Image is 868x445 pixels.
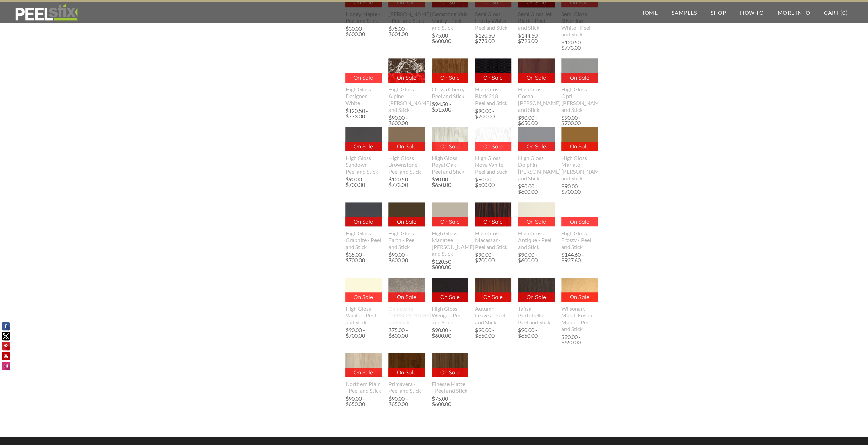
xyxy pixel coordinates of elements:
div: High Gloss Black 218 - Peel and Stick [475,86,511,106]
p: On Sale [561,217,598,226]
p: On Sale [345,73,382,83]
div: $90.00 - $700.00 [345,327,382,338]
p: On Sale [518,73,555,83]
img: s832171791223022656_p656_i1_w307.jpeg [431,58,468,83]
div: Semi Gloss Silverline White - Peel and Stick [561,11,598,38]
div: $90.00 - $600.00 [432,327,468,338]
img: s832171791223022656_p967_i1_w2048.jpeg [345,202,382,226]
div: $90.00 - $650.00 [475,327,511,338]
a: On Sale High Gloss Dolphin [PERSON_NAME] and Stick [518,127,555,181]
img: s832171791223022656_p578_i1_w400.jpeg [475,278,511,302]
img: s832171791223022656_p977_i1_w2048.jpeg [561,202,598,226]
div: $120.50 - $773.00 [561,40,598,50]
div: High Gloss Macassar - Peel and Stick [475,230,511,250]
span: 0 [842,9,845,16]
div: High Gloss Cocoa [PERSON_NAME] and Stick [518,86,555,113]
div: $90.00 - $650.00 [518,115,555,126]
p: On Sale [475,73,511,83]
img: s832171791223022656_p787_i1_w640.jpeg [561,47,598,94]
div: $30.00 - $600.00 [345,26,382,37]
a: On Sale High Gloss Alpine [PERSON_NAME] and Stick [388,58,425,113]
a: On Sale Autumn Leaves - Peel and Stick [475,278,511,325]
div: $90.00 - $600.00 [388,115,425,126]
div: $90.00 - $650.00 [518,327,555,338]
img: s832171791223022656_p961_i1_w5969.jpeg [518,127,555,151]
img: s832171791223022656_p1006_i1_w2048.jpeg [432,353,468,377]
div: $90.00 - $650.00 [561,334,598,345]
a: On Sale High Gloss Macassar - Peel and Stick [475,202,511,250]
img: s832171791223022656_p502_i1_w400.jpeg [432,278,468,302]
div: High Gloss Nova White - Peel and Stick [475,154,511,175]
p: On Sale [432,142,468,151]
a: On Sale High Gloss Black 218 - Peel and Stick [475,58,511,106]
div: $90.00 - $600.00 [518,183,555,194]
a: On Sale High Gloss Graphite - Peel and Stick [345,202,382,250]
a: On Sale Orissa Cherry - Peel and Stick [432,58,468,99]
p: On Sale [561,292,598,302]
a: Shop [704,2,733,23]
img: s832171791223022656_p640_i1_w307.jpeg [388,58,425,83]
img: s832171791223022656_p857_i1_w2048.jpeg [345,353,382,377]
a: Samples [665,2,704,23]
a: On Sale High Gloss Nova White - Peel and Stick [475,127,511,175]
p: On Sale [432,217,468,226]
div: $90.00 - $700.00 [475,108,511,119]
div: Finesse Matte - Peel and Stick [432,381,468,394]
p: On Sale [388,292,425,302]
div: $90.00 - $600.00 [388,252,425,263]
div: Autumn Leaves - Peel and Stick [475,305,511,326]
a: How To [733,2,771,23]
div: $144.60 - $723.00 [518,33,555,44]
a: On Sale High Gloss Vanilla - Peel and Stick [345,278,382,325]
div: $90.00 - $600.00 [518,252,555,263]
img: s832171791223022656_p973_i1_w2048.jpeg [475,202,511,226]
p: On Sale [432,292,468,302]
a: On Sale Primavera - Peel and Stick [388,353,425,394]
img: s832171791223022656_p964_i1_w2048.jpeg [388,353,425,377]
p: On Sale [561,142,598,151]
div: High Gloss Dolphin [PERSON_NAME] and Stick [518,154,555,182]
div: High Gloss Royal Oak - Peel and Stick [432,154,468,175]
img: s832171791223022656_p969_i1_w2048.jpeg [388,202,425,226]
p: On Sale [388,368,425,377]
div: $90.00 - $650.00 [345,396,382,407]
p: On Sale [345,217,382,226]
img: s832171791223022656_p959_i1_w2048.jpeg [475,127,511,151]
a: Home [633,2,665,23]
div: High Gloss Graphite - Peel and Stick [345,230,382,250]
div: $90.00 - $700.00 [561,115,598,126]
a: On Sale High Gloss Cocoa [PERSON_NAME] and Stick [518,58,555,113]
div: Wilsonart Match Fusion Maple - Peel and Stick [561,305,598,332]
p: On Sale [345,368,382,377]
img: s832171791223022656_p488_i1_w400.jpeg [388,278,425,302]
a: On Sale High Gloss Brownstone - Peel and Stick [388,127,425,175]
div: High Gloss Wenge - Peel and Stick [432,305,468,326]
p: On Sale [475,292,511,302]
div: $75.00 - $600.00 [432,396,468,407]
img: s832171791223022656_p975_i1_w2048.jpeg [518,202,555,227]
div: High Gloss Manatee [PERSON_NAME] and Stick [432,230,468,257]
a: On Sale High Gloss Wenge - Peel and Stick [432,278,468,325]
p: On Sale [388,73,425,83]
div: $75.00 - $601.00 [388,26,425,37]
img: s832171791223022656_p955_i2_w2048.png [388,127,425,151]
div: High Gloss Marlato [PERSON_NAME] and Stick [561,154,598,182]
div: High Gloss Opti [PERSON_NAME] and Stick [561,86,598,113]
a: On Sale High Gloss Frosty - Peel and Stick [561,202,598,250]
a: On Sale Northern Plain - Peel and Stick [345,353,382,394]
p: On Sale [432,368,468,377]
a: On Sale Tafisa Portobello - Peel and Stick [518,278,555,325]
img: s832171791223022656_p971_i1_w2048.jpeg [432,202,468,226]
div: $120.50 - $773.00 [345,108,382,119]
img: s832171791223022656_p979_i1_w2048.jpeg [345,278,382,302]
div: High Gloss Frosty - Peel and Stick [561,230,598,250]
div: $75.00 - $600.00 [388,327,425,338]
div: $75.00 - $600.00 [432,33,468,44]
div: $90.00 - $700.00 [475,252,511,263]
img: s832171791223022656_p585_i1_w400.jpeg [518,278,555,302]
p: On Sale [518,142,555,151]
a: On Sale High Gloss Opti [PERSON_NAME] and Stick [561,58,598,113]
a: On Sale Wilsonart Match Fusion Maple - Peel and Stick [561,278,598,332]
div: High Gloss Vanilla - Peel and Stick [345,305,382,326]
div: $90.00 - $650.00 [432,177,468,188]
